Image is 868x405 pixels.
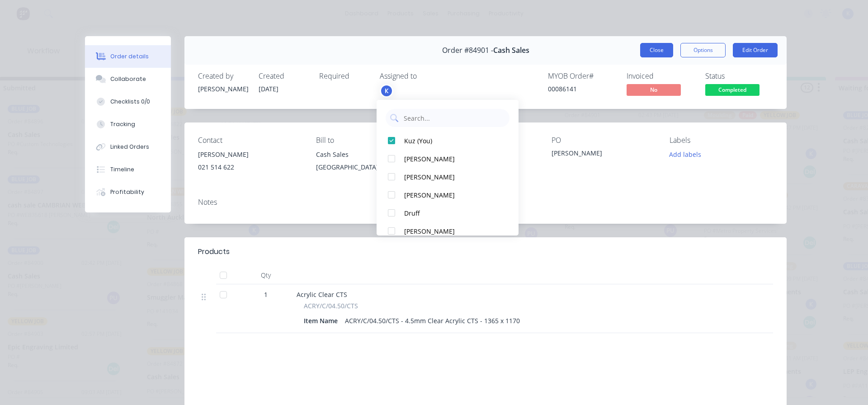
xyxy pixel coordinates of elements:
[264,290,268,299] span: 1
[316,148,420,177] div: Cash Sales[GEOGRAPHIC_DATA],
[198,161,302,174] div: 021 514 622
[198,198,773,207] div: Notes
[552,136,655,145] div: PO
[110,98,150,106] div: Checklists 0/0
[380,72,470,80] div: Assigned to
[110,120,135,128] div: Tracking
[705,84,759,95] span: Completed
[404,136,500,146] div: Kuz (You)
[316,148,420,161] div: Cash Sales
[404,154,500,164] div: [PERSON_NAME]
[377,186,519,204] button: [PERSON_NAME]
[341,314,524,327] div: ACRY/C/04.50/CTS - 4.5mm Clear Acrylic CTS - 1365 x 1170
[85,68,171,90] button: Collaborate
[198,72,248,80] div: Created by
[377,204,519,222] button: Druff
[198,136,302,145] div: Contact
[404,208,500,218] div: Druff
[377,132,519,150] button: Kuz (You)
[304,301,358,311] span: ACRY/C/04.50/CTS
[110,188,144,196] div: Profitability
[198,148,302,177] div: [PERSON_NAME]021 514 622
[665,148,706,160] button: Add labels
[85,136,171,158] button: Linked Orders
[85,45,171,68] button: Order details
[380,84,393,98] button: K
[493,46,529,55] span: Cash Sales
[640,43,673,57] button: Close
[198,246,230,257] div: Products
[110,143,149,151] div: Linked Orders
[319,72,369,80] div: Required
[627,72,694,80] div: Invoiced
[259,85,278,93] span: [DATE]
[733,43,778,57] button: Edit Order
[85,113,171,136] button: Tracking
[548,84,616,94] div: 00086141
[670,136,773,145] div: Labels
[239,266,293,284] div: Qty
[304,314,341,327] div: Item Name
[110,52,149,61] div: Order details
[297,290,347,299] span: Acrylic Clear CTS
[377,222,519,240] button: [PERSON_NAME]
[259,72,308,80] div: Created
[198,148,302,161] div: [PERSON_NAME]
[627,84,681,95] span: No
[548,72,616,80] div: MYOB Order #
[110,75,146,83] div: Collaborate
[377,168,519,186] button: [PERSON_NAME]
[377,150,519,168] button: [PERSON_NAME]
[404,226,500,236] div: [PERSON_NAME]
[85,181,171,203] button: Profitability
[552,148,655,161] div: [PERSON_NAME]
[705,84,759,98] button: Completed
[316,136,420,145] div: Bill to
[85,90,171,113] button: Checklists 0/0
[403,109,505,127] input: Search...
[316,161,420,174] div: [GEOGRAPHIC_DATA],
[85,158,171,181] button: Timeline
[198,84,248,94] div: [PERSON_NAME]
[404,172,500,182] div: [PERSON_NAME]
[404,190,500,200] div: [PERSON_NAME]
[110,165,134,174] div: Timeline
[442,46,493,55] span: Order #84901 -
[705,72,773,80] div: Status
[680,43,726,57] button: Options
